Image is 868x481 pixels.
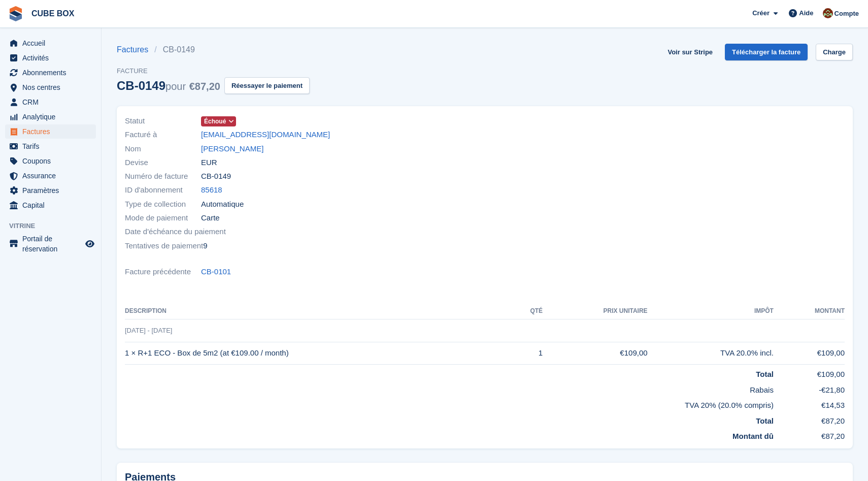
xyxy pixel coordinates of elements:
[125,396,774,411] td: TVA 20% (20.0% compris)
[22,154,83,168] span: Coupons
[22,80,83,94] span: Nos centres
[663,44,717,60] a: Voir sur Stripe
[5,234,96,254] a: menu
[125,266,201,278] span: Facture précédente
[5,154,96,168] a: menu
[543,342,647,365] td: €109,00
[203,240,207,252] span: 9
[117,44,154,56] a: Factures
[513,342,543,365] td: 1
[22,66,83,80] span: Abonnements
[201,266,231,278] a: CB-0101
[84,238,96,250] a: Boutique d'aperçu
[774,365,845,380] td: €109,00
[125,226,226,238] span: Date d'échéance du paiement
[774,396,845,411] td: €14,53
[125,212,201,224] span: Mode de paiement
[125,129,201,141] span: Facturé à
[125,115,201,127] span: Statut
[201,129,330,141] a: [EMAIL_ADDRESS][DOMAIN_NAME]
[513,303,543,319] th: Qté
[543,303,647,319] th: Prix unitaire
[165,81,186,92] span: pour
[201,212,220,224] span: Carte
[22,36,83,50] span: Accueil
[125,342,513,365] td: 1 × R+1 ECO - Box de 5m2 (at €109.00 / month)
[5,183,96,198] a: menu
[125,171,201,182] span: Numéro de facture
[5,139,96,153] a: menu
[22,51,83,65] span: Activités
[201,115,236,127] a: Échoué
[756,416,774,425] strong: Total
[752,8,770,18] span: Créer
[756,370,774,378] strong: Total
[648,347,774,359] div: TVA 20.0% incl.
[823,8,833,18] img: alex soubira
[5,169,96,183] a: menu
[125,157,201,169] span: Devise
[201,157,217,169] span: EUR
[125,143,201,155] span: Nom
[5,198,96,212] a: menu
[774,411,845,427] td: €87,20
[9,221,101,231] span: Vitrine
[22,110,83,124] span: Analytique
[125,184,201,196] span: ID d'abonnement
[27,5,78,22] a: CUBE BOX
[725,44,808,60] a: Télécharger la facture
[5,95,96,109] a: menu
[201,199,244,210] span: Automatique
[22,234,83,254] span: Portail de réservation
[5,36,96,50] a: menu
[22,198,83,212] span: Capital
[125,327,172,334] span: [DATE] - [DATE]
[224,77,310,94] button: Réessayer le paiement
[774,342,845,365] td: €109,00
[22,124,83,139] span: Factures
[125,380,774,396] td: Rabais
[22,95,83,109] span: CRM
[648,303,774,319] th: Impôt
[774,303,845,319] th: Montant
[204,117,226,126] span: Échoué
[834,9,859,19] span: Compte
[816,44,853,60] a: Charge
[22,139,83,153] span: Tarifs
[125,199,201,210] span: Type de collection
[22,183,83,198] span: Paramètres
[5,66,96,80] a: menu
[125,303,513,319] th: Description
[799,8,813,18] span: Aide
[5,110,96,124] a: menu
[732,432,774,440] strong: Montant dû
[201,184,222,196] a: 85618
[774,380,845,396] td: -€21,80
[5,80,96,94] a: menu
[117,44,310,56] nav: breadcrumbs
[5,124,96,139] a: menu
[125,240,203,252] span: Tentatives de paiement
[22,169,83,183] span: Assurance
[201,171,231,182] span: CB-0149
[201,143,263,155] a: [PERSON_NAME]
[189,81,220,92] span: €87,20
[774,427,845,442] td: €87,20
[117,66,310,76] span: Facture
[8,6,23,21] img: stora-icon-8386f47178a22dfd0bd8f6a31ec36ba5ce8667c1dd55bd0f319d3a0aa187defe.svg
[5,51,96,65] a: menu
[117,79,220,92] div: CB-0149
